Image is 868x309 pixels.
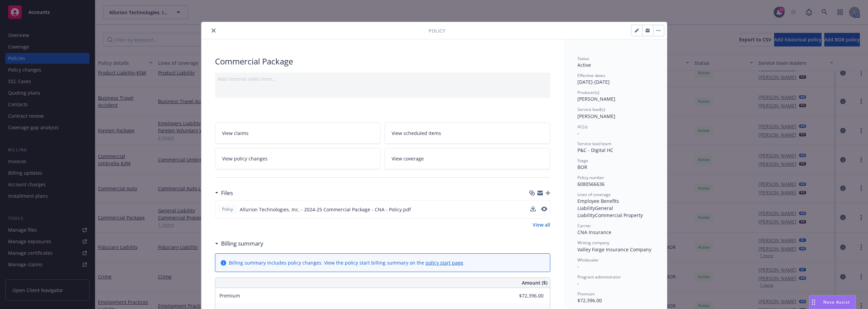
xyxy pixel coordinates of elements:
[218,75,548,82] div: Add internal notes here...
[384,122,550,144] a: View scheduled items
[577,107,605,112] span: Service lead(s)
[215,148,381,169] a: View policy changes
[577,223,591,229] span: Carrier
[577,62,591,68] span: Active
[577,73,605,78] span: Effective dates
[595,212,643,218] span: Commercial Property
[577,175,604,180] span: Policy number
[504,291,548,301] input: 0.00
[426,259,463,266] a: policy start page
[577,274,621,280] span: Program administrator
[215,122,381,144] a: View claims
[577,130,579,136] span: -
[221,206,234,212] span: Policy
[577,280,579,287] span: -
[577,291,595,297] span: Premium
[577,164,587,170] span: BOR
[577,73,653,85] div: [DATE] - [DATE]
[577,141,611,147] span: Service lead team
[215,239,263,248] div: Billing summary
[222,155,268,162] span: View policy changes
[210,26,218,35] button: close
[392,130,441,137] span: View scheduled items
[577,90,599,95] span: Producer(s)
[577,229,611,235] span: CNA Insurance
[809,295,856,309] button: Nova Assist
[577,198,620,211] span: Employee Benefits Liability
[577,124,588,130] span: AC(s)
[429,27,445,34] span: Policy
[823,299,850,305] span: Nova Assist
[577,192,611,197] span: Lines of coverage
[577,240,609,246] span: Writing company
[522,279,547,286] span: Amount ($)
[530,206,536,213] button: download file
[577,246,651,253] span: Valley Forge Insurance Company
[577,113,615,119] span: [PERSON_NAME]
[577,257,599,263] span: Wholesaler
[240,206,411,213] span: Allurion Technologies, Inc. - 2024-25 Commercial Package - CNA - Policy.pdf
[577,147,613,153] span: P&C - Digital HC
[229,259,465,266] div: Billing summary includes policy changes. View the policy start billing summary on the .
[221,239,263,248] h3: Billing summary
[541,207,547,211] button: preview file
[577,96,615,102] span: [PERSON_NAME]
[215,56,550,67] div: Commercial Package
[541,206,547,213] button: preview file
[222,130,249,137] span: View claims
[215,189,233,197] div: Files
[577,263,579,270] span: -
[577,181,605,187] span: 6080566636
[384,148,550,169] a: View coverage
[577,205,614,218] span: General Liability
[577,158,588,163] span: Stage
[392,155,424,162] span: View coverage
[221,189,233,197] h3: Files
[530,206,536,211] button: download file
[533,221,550,228] a: View all
[809,296,818,309] div: Drag to move
[577,56,589,61] span: Status
[219,292,240,299] span: Premium
[577,297,602,304] span: $72,396.00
